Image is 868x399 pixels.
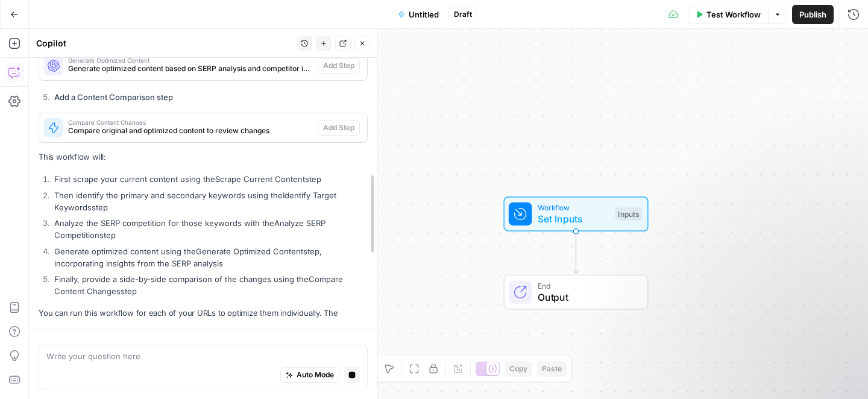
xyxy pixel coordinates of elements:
div: EndOutput [464,275,688,310]
button: Copy [505,361,532,377]
span: Copy [509,363,527,374]
span: Workflow [538,202,609,213]
g: Edge from start to end [574,231,578,274]
span: Draft [454,9,472,20]
button: Test Workflow [688,5,768,24]
span: End [538,280,636,291]
button: Publish [792,5,834,24]
span: Test Workflow [706,8,761,20]
span: Paste [542,363,562,374]
span: Publish [799,8,826,20]
button: Untitled [391,5,446,24]
button: Paste [537,361,567,377]
span: Set Inputs [538,212,609,226]
span: Output [538,290,636,304]
div: WorkflowSet InputsInputs [464,196,688,231]
div: Inputs [615,207,641,221]
span: Untitled [409,8,439,20]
